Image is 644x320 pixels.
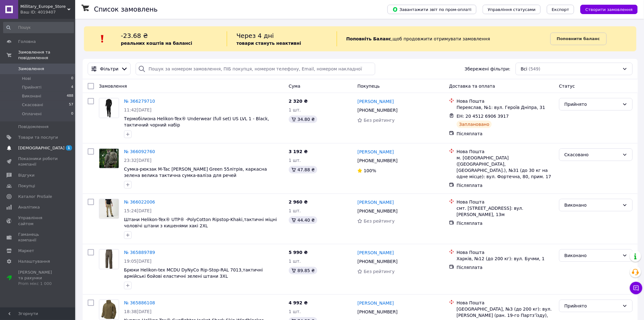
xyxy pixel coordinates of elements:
a: № 366092760 [124,149,155,154]
span: Фільтри [100,66,118,72]
h1: Список замовлень [94,6,158,13]
a: Сумка-рюкзак M-Tac [PERSON_NAME] Green 55літрів, каркасна зелена велика тактична сумка-валіза для... [124,167,267,178]
span: Управління статусами [488,7,536,12]
span: Cума [289,84,300,89]
span: 4 992 ₴ [289,300,308,305]
b: Поповнити баланс [557,36,600,41]
span: Гаманець компанії [18,232,58,243]
input: Пошук [3,22,74,33]
span: 2 320 ₴ [289,99,308,104]
div: 34.80 ₴ [289,116,317,123]
span: Каталог ProSale [18,194,52,199]
span: Аналітика [18,204,40,210]
div: Післяплата [457,182,554,188]
div: Нова Пошта [457,199,554,205]
b: товари стануть неактивні [236,41,301,46]
div: 89.85 ₴ [289,267,317,274]
div: м. [GEOGRAPHIC_DATA] ([GEOGRAPHIC_DATA], [GEOGRAPHIC_DATA].), №31 (до 30 кг на одне місце): вул. ... [457,155,554,180]
a: № 365886108 [124,300,155,305]
span: 1 шт. [289,107,301,112]
span: Термобілизна Helikon-Tex® Underwear (full set) US LVL 1 - Black, тактичний чорний набір [124,116,269,127]
span: Замовлення [99,84,127,89]
a: Брюки Helikon-tex MCDU DyNyCo Rip-Stop-RAL 7013,тактичні армійські бойові еластичні зелені штани 3XL [124,267,263,279]
div: [PHONE_NUMBER] [356,257,399,266]
span: Замовлення [18,66,44,72]
span: Без рейтингу [364,118,395,123]
a: Фото товару [99,148,119,168]
span: [PERSON_NAME] та рахунки [18,270,58,287]
span: Без рейтингу [364,269,395,274]
div: Нова Пошта [457,300,554,306]
button: Експорт [547,5,574,14]
a: № 366022006 [124,199,155,204]
div: Ваш ID: 4019407 [20,9,75,15]
span: 11:42[DATE] [124,107,152,112]
span: Прийняті [22,85,41,90]
span: 1 шт. [289,208,301,213]
span: Через 4 дні [236,32,274,39]
span: Товари та послуги [18,135,58,140]
div: [PHONE_NUMBER] [356,307,399,316]
span: Всі [521,66,527,72]
span: Головна [18,39,36,44]
span: Повідомлення [18,124,49,130]
span: 19:05[DATE] [124,259,152,264]
a: [PERSON_NAME] [357,98,394,105]
span: (549) [529,66,541,71]
span: Покупець [357,84,380,89]
span: Статус [559,84,575,89]
button: Створити замовлення [580,5,638,14]
span: Покупці [18,183,35,189]
span: Налаштування [18,259,50,264]
span: 0 [71,111,73,117]
span: Скасовані [22,102,43,108]
span: Маркет [18,248,34,254]
div: Післяплата [457,131,554,137]
div: Виконано [564,252,620,259]
span: 1 шт. [289,309,301,314]
img: Фото товару [99,300,119,319]
a: [PERSON_NAME] [357,199,394,205]
span: 0 [71,76,73,81]
span: 1 [66,145,72,151]
div: [PHONE_NUMBER] [356,106,399,115]
div: Нова Пошта [457,148,554,155]
span: Виконані [22,93,41,99]
div: 44.40 ₴ [289,216,317,224]
span: 1 шт. [289,158,301,163]
span: 23:32[DATE] [124,158,152,163]
div: Виконано [564,202,620,209]
button: Управління статусами [483,5,541,14]
span: Оплачені [22,111,42,117]
span: 3 192 ₴ [289,149,308,154]
div: Прийнято [564,101,620,108]
span: Збережені фільтри: [465,66,510,72]
span: 488 [67,93,73,99]
div: Prom мікс 1 000 [18,281,58,286]
div: [PHONE_NUMBER] [356,156,399,165]
div: Скасовано [564,151,620,158]
span: Створити замовлення [585,7,633,12]
a: [PERSON_NAME] [357,300,394,306]
span: Нові [22,76,31,81]
a: Фото товару [99,300,119,320]
span: Експорт [552,7,569,12]
b: Поповніть Баланс [346,36,392,41]
a: Фото товару [99,98,119,118]
div: Прийнято [564,302,620,309]
div: Післяплата [457,264,554,271]
div: Заплановано [457,121,492,128]
div: Післяплата [457,220,554,226]
span: 18:38[DATE] [124,309,152,314]
span: Millitary_Europe_Store [20,4,67,9]
a: [PERSON_NAME] [357,149,394,155]
span: Штани Helikon-Tex® UTP® -PolyCotton Ripstop-Khaki,тактичні міцні чоловічі штани з кишенями хакі 2XL [124,217,277,228]
span: Замовлення та повідомлення [18,49,75,61]
a: № 365889789 [124,250,155,255]
a: Створити замовлення [574,7,638,12]
div: Переяслав, №1: вул. Героїв Дніпра, 31 [457,104,554,111]
img: :exclamation: [98,34,107,44]
img: Фото товару [99,149,119,168]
